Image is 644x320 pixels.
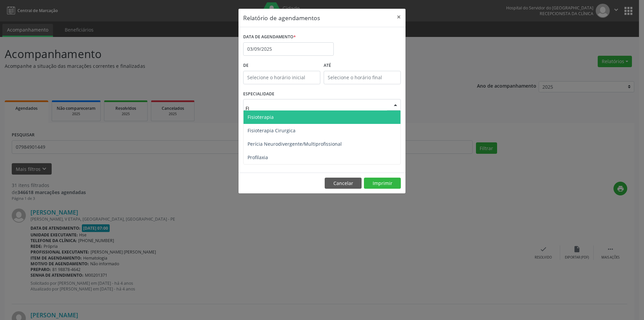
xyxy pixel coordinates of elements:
h5: Relatório de agendamentos [243,13,320,22]
button: Close [392,9,406,25]
span: Profilaxia [248,154,268,161]
label: ESPECIALIDADE [243,89,274,99]
span: Fisioterapia Cirurgica [248,127,296,134]
button: Imprimir [364,178,401,189]
input: Selecione o horário final [324,71,401,84]
span: Fisioterapia [248,114,274,120]
label: DATA DE AGENDAMENTO [243,32,296,42]
label: De [243,60,320,71]
input: Selecione o horário inicial [243,71,320,84]
input: Seleciona uma especialidade [246,101,387,115]
input: Selecione uma data ou intervalo [243,42,334,56]
span: Perícia Neurodivergente/Multiprofissional [248,141,342,147]
button: Cancelar [325,178,362,189]
label: ATÉ [324,60,401,71]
